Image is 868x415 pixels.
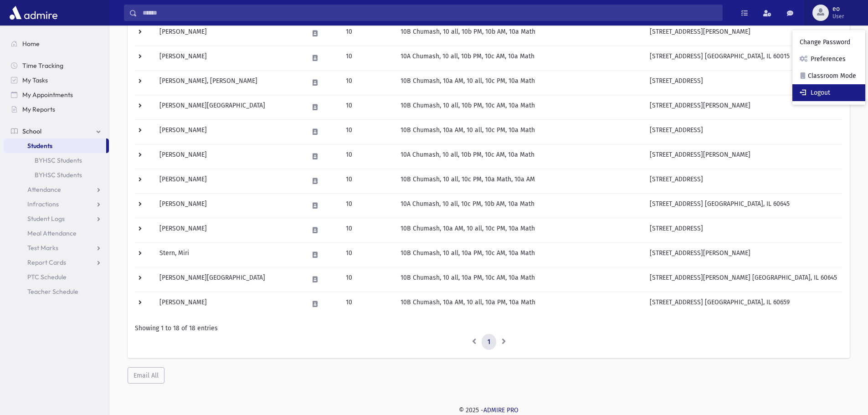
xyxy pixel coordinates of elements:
[395,169,644,193] td: 10B Chumash, 10 all, 10c PM, 10a Math, 10a AM
[4,102,109,117] a: My Reports
[340,292,395,316] td: 10
[395,267,644,292] td: 10B Chumash, 10 all, 10a PM, 10c AM, 10a Math
[4,226,109,241] a: Meal Attendance
[395,95,644,119] td: 10B Chumash, 10 all, 10b PM, 10c AM, 10a Math
[340,242,395,267] td: 10
[340,46,395,70] td: 10
[4,182,109,197] a: Attendance
[340,144,395,169] td: 10
[4,168,109,182] a: BYHSC Students
[340,119,395,144] td: 10
[340,70,395,95] td: 10
[395,70,644,95] td: 10B Chumash, 10a AM, 10 all, 10c PM, 10a Math
[27,273,67,281] span: PTC Schedule
[154,46,303,70] td: [PERSON_NAME]
[22,91,73,99] span: My Appointments
[644,95,842,119] td: [STREET_ADDRESS][PERSON_NAME]
[27,287,78,296] span: Teacher Schedule
[22,40,40,48] span: Home
[4,87,109,102] a: My Appointments
[644,242,842,267] td: [STREET_ADDRESS][PERSON_NAME]
[644,292,842,316] td: [STREET_ADDRESS] [GEOGRAPHIC_DATA], IL 60659
[154,119,303,144] td: [PERSON_NAME]
[832,5,844,13] span: eo
[154,21,303,46] td: [PERSON_NAME]
[395,193,644,218] td: 10A Chumash, 10 all, 10c PM, 10b AM, 10a Math
[154,292,303,316] td: [PERSON_NAME]
[644,267,842,292] td: [STREET_ADDRESS][PERSON_NAME] [GEOGRAPHIC_DATA], IL 60645
[483,406,519,414] a: ADMIRE PRO
[124,405,853,415] div: © 2025 -
[340,21,395,46] td: 10
[395,21,644,46] td: 10B Chumash, 10 all, 10b PM, 10b AM, 10a Math
[154,193,303,218] td: [PERSON_NAME]
[27,200,59,208] span: Infractions
[340,267,395,292] td: 10
[395,242,644,267] td: 10B Chumash, 10 all, 10a PM, 10c AM, 10a Math
[4,284,109,299] a: Teacher Schedule
[4,138,106,153] a: Students
[27,244,58,252] span: Test Marks
[22,127,41,135] span: School
[4,270,109,284] a: PTC Schedule
[27,142,52,150] span: Students
[4,197,109,211] a: Infractions
[340,218,395,242] td: 10
[644,218,842,242] td: [STREET_ADDRESS]
[4,241,109,255] a: Test Marks
[27,258,66,266] span: Report Cards
[792,84,865,101] a: Logout
[644,144,842,169] td: [STREET_ADDRESS][PERSON_NAME]
[395,292,644,316] td: 10B Chumash, 10a AM, 10 all, 10a PM, 10a Math
[644,119,842,144] td: [STREET_ADDRESS]
[340,169,395,193] td: 10
[154,218,303,242] td: [PERSON_NAME]
[792,34,865,51] a: Change Password
[22,61,63,70] span: Time Tracking
[395,144,644,169] td: 10A Chumash, 10 all, 10b PM, 10c AM, 10a Math
[4,124,109,138] a: School
[22,105,55,113] span: My Reports
[154,144,303,169] td: [PERSON_NAME]
[27,185,61,194] span: Attendance
[792,67,865,84] a: Classroom Mode
[128,367,164,384] button: Email All
[644,70,842,95] td: [STREET_ADDRESS]
[27,229,77,237] span: Meal Attendance
[832,13,844,20] span: User
[154,242,303,267] td: Stern, Miri
[644,46,842,70] td: [STREET_ADDRESS] [GEOGRAPHIC_DATA], IL 60015
[340,193,395,218] td: 10
[395,218,644,242] td: 10B Chumash, 10a AM, 10 all, 10c PM, 10a Math
[154,95,303,119] td: [PERSON_NAME][GEOGRAPHIC_DATA]
[792,51,865,67] a: Preferences
[154,169,303,193] td: [PERSON_NAME]
[340,95,395,119] td: 10
[27,215,65,223] span: Student Logs
[644,169,842,193] td: [STREET_ADDRESS]
[4,36,109,51] a: Home
[4,211,109,226] a: Student Logs
[137,5,722,21] input: Search
[4,153,109,168] a: BYHSC Students
[154,70,303,95] td: [PERSON_NAME], [PERSON_NAME]
[395,46,644,70] td: 10A Chumash, 10 all, 10b PM, 10c AM, 10a Math
[4,255,109,270] a: Report Cards
[482,334,496,350] a: 1
[135,323,842,333] div: Showing 1 to 18 of 18 entries
[4,58,109,73] a: Time Tracking
[395,119,644,144] td: 10B Chumash, 10a AM, 10 all, 10c PM, 10a Math
[4,73,109,87] a: My Tasks
[22,76,48,84] span: My Tasks
[644,193,842,218] td: [STREET_ADDRESS] [GEOGRAPHIC_DATA], IL 60645
[7,4,60,22] img: AdmirePro
[644,21,842,46] td: [STREET_ADDRESS][PERSON_NAME]
[154,267,303,292] td: [PERSON_NAME][GEOGRAPHIC_DATA]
